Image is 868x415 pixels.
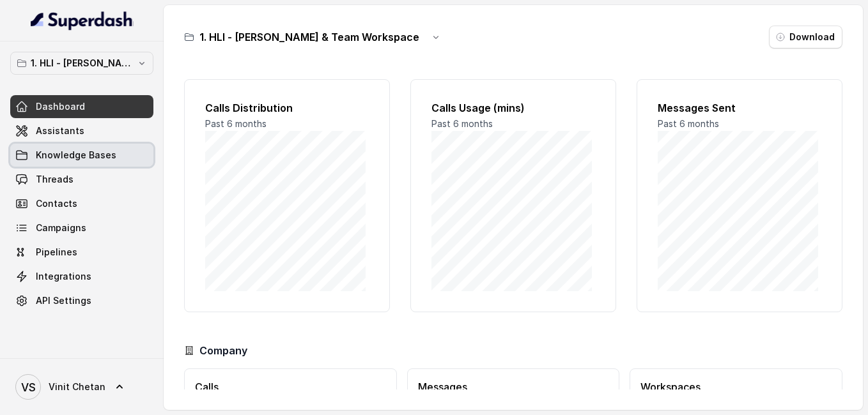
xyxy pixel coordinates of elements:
[195,379,386,395] h3: Calls
[36,246,77,259] span: Pipelines
[21,381,36,394] text: VS
[10,289,153,312] a: API Settings
[10,119,153,142] a: Assistants
[199,343,247,358] h3: Company
[205,100,369,116] h2: Calls Distribution
[49,381,105,393] span: Vinit Chetan
[658,118,719,129] span: Past 6 months
[418,379,609,395] h3: Messages
[10,216,153,239] a: Campaigns
[36,197,77,210] span: Contacts
[36,149,116,162] span: Knowledge Bases
[36,270,91,283] span: Integrations
[658,100,821,116] h2: Messages Sent
[205,118,267,129] span: Past 6 months
[10,192,153,215] a: Contacts
[431,100,595,116] h2: Calls Usage (mins)
[36,124,84,137] span: Assistants
[431,118,493,129] span: Past 6 months
[199,29,419,45] h3: 1. HLI - [PERSON_NAME] & Team Workspace
[10,144,153,167] a: Knowledge Bases
[31,10,134,31] img: light.svg
[31,56,133,71] p: 1. HLI - [PERSON_NAME] & Team Workspace
[36,173,74,186] span: Threads
[36,100,85,113] span: Dashboard
[640,379,832,395] h3: Workspaces
[10,95,153,118] a: Dashboard
[769,26,842,49] button: Download
[10,241,153,264] a: Pipelines
[36,294,91,307] span: API Settings
[10,265,153,288] a: Integrations
[10,52,153,75] button: 1. HLI - [PERSON_NAME] & Team Workspace
[36,222,86,234] span: Campaigns
[10,369,153,405] a: Vinit Chetan
[10,168,153,191] a: Threads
